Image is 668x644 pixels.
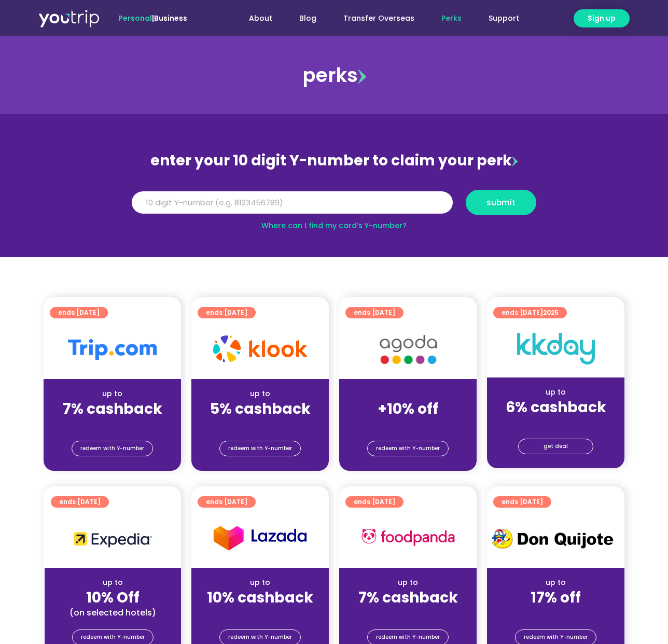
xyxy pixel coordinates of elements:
[398,388,417,399] span: up to
[486,199,516,206] span: submit
[466,190,536,215] button: submit
[493,307,567,318] a: ends [DATE]2025
[132,190,536,223] form: Y Number
[261,220,407,231] a: Where can I find my card’s Y-number?
[495,417,616,428] div: (for stays only)
[50,307,108,318] a: ends [DATE]
[118,13,187,23] span: |
[345,307,403,318] a: ends [DATE]
[428,9,475,28] a: Perks
[345,496,403,508] a: ends [DATE]
[354,496,395,508] span: ends [DATE]
[200,607,321,618] div: (for stays only)
[63,399,162,419] strong: 7% cashback
[502,307,559,318] span: ends [DATE]
[495,607,616,618] div: (for stays only)
[495,387,616,398] div: up to
[118,13,152,23] span: Personal
[544,439,568,454] span: get deal
[127,147,541,174] div: enter your 10 digit Y-number to claim your perk
[235,9,286,28] a: About
[347,607,468,618] div: (for stays only)
[495,577,616,588] div: up to
[52,418,173,429] div: (for stays only)
[219,441,301,456] a: redeem with Y-number
[506,397,606,417] strong: 6% cashback
[53,607,173,618] div: (on selected hotels)
[215,9,533,28] nav: Menu
[358,587,458,608] strong: 7% cashback
[574,9,630,27] a: Sign up
[207,587,313,608] strong: 10% cashback
[200,388,321,399] div: up to
[376,441,440,456] span: redeem with Y-number
[286,9,330,28] a: Blog
[330,9,428,28] a: Transfer Overseas
[502,496,543,508] span: ends [DATE]
[72,441,153,456] a: redeem with Y-number
[198,307,256,318] a: ends [DATE]
[198,496,256,508] a: ends [DATE]
[518,439,593,454] a: get deal
[200,577,321,588] div: up to
[52,388,173,399] div: up to
[210,399,311,419] strong: 5% cashback
[51,496,109,508] a: ends [DATE]
[543,308,559,317] span: 2025
[206,496,247,508] span: ends [DATE]
[86,587,140,608] strong: 10% Off
[475,9,533,28] a: Support
[588,13,616,24] span: Sign up
[200,418,321,429] div: (for stays only)
[80,441,144,456] span: redeem with Y-number
[154,13,187,23] a: Business
[378,399,438,419] strong: +10% off
[58,307,100,318] span: ends [DATE]
[228,441,292,456] span: redeem with Y-number
[59,496,101,508] span: ends [DATE]
[206,307,247,318] span: ends [DATE]
[53,577,173,588] div: up to
[132,191,453,214] input: 10 digit Y-number (e.g. 8123456789)
[354,307,395,318] span: ends [DATE]
[531,587,581,608] strong: 17% off
[347,577,468,588] div: up to
[493,496,551,508] a: ends [DATE]
[347,418,468,429] div: (for stays only)
[367,441,449,456] a: redeem with Y-number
